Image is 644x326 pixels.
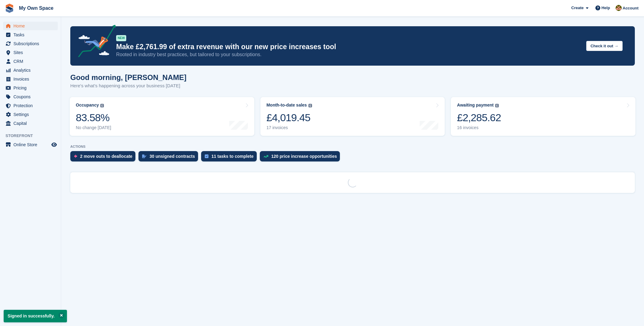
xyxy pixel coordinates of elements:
span: Storefront [6,133,61,139]
a: menu [3,110,58,119]
div: 83.58% [76,111,111,124]
img: contract_signature_icon-13c848040528278c33f63329250d36e43548de30e8caae1d1a13099fd9432cc5.svg [142,154,146,158]
a: menu [3,48,58,57]
span: Analytics [13,66,50,74]
div: £4,019.45 [267,111,312,124]
a: menu [3,66,58,74]
div: Occupancy [76,103,99,108]
a: Occupancy 83.58% No change [DATE] [70,97,254,136]
a: menu [3,92,58,101]
a: menu [3,119,58,128]
span: Subscriptions [13,39,50,48]
span: Capital [13,119,50,128]
img: price-adjustments-announcement-icon-8257ccfd72463d97f412b2fc003d46551f7dbcb40ab6d574587a9cd5c0d94... [73,25,116,60]
div: 17 invoices [267,125,312,130]
div: 30 unsigned contracts [149,154,195,159]
span: Invoices [13,75,50,83]
p: Signed in successfully. [4,310,67,322]
a: 11 tasks to complete [201,151,260,165]
a: menu [3,57,58,66]
img: price_increase_opportunities-93ffe204e8149a01c8c9dc8f82e8f89637d9d84a8eef4429ea346261dce0b2c0.svg [263,155,268,158]
a: Awaiting payment £2,285.62 16 invoices [451,97,635,136]
span: Settings [13,110,50,119]
a: menu [3,75,58,83]
img: icon-info-grey-7440780725fd019a000dd9b08b2336e03edf1995a4989e88bcd33f0948082b44.svg [100,104,104,107]
div: £2,285.62 [457,111,501,124]
div: 16 invoices [457,125,501,130]
span: Coupons [13,92,50,101]
img: task-75834270c22a3079a89374b754ae025e5fb1db73e45f91037f5363f120a921f8.svg [205,154,208,158]
div: Month-to-date sales [267,103,307,108]
a: 30 unsigned contracts [138,151,201,165]
span: Online Store [13,140,50,149]
span: Protection [13,101,50,110]
a: menu [3,22,58,30]
p: Rooted in industry best practices, but tailored to your subscriptions. [116,51,581,58]
p: Make £2,761.99 of extra revenue with our new price increases tool [116,42,581,51]
div: No change [DATE] [76,125,111,130]
span: Help [602,5,610,11]
img: Keely Collin [616,5,622,11]
a: Preview store [50,141,58,148]
a: 2 move outs to deallocate [70,151,138,165]
img: move_outs_to_deallocate_icon-f764333ba52eb49d3ac5e1228854f67142a1ed5810a6f6cc68b1a99e826820c5.svg [74,154,77,158]
div: 11 tasks to complete [212,154,254,159]
button: Check it out → [586,41,623,51]
a: Month-to-date sales £4,019.45 17 invoices [260,97,445,136]
a: menu [3,84,58,92]
img: icon-info-grey-7440780725fd019a000dd9b08b2336e03edf1995a4989e88bcd33f0948082b44.svg [495,104,499,107]
span: Create [571,5,583,11]
div: Awaiting payment [457,103,494,108]
a: menu [3,31,58,39]
span: Home [13,22,50,30]
img: stora-icon-8386f47178a22dfd0bd8f6a31ec36ba5ce8667c1dd55bd0f319d3a0aa187defe.svg [5,4,14,13]
h1: Good morning, [PERSON_NAME] [70,73,186,81]
div: 120 price increase opportunities [271,154,337,159]
span: Sites [13,48,50,57]
p: Here's what's happening across your business [DATE] [70,82,186,89]
img: icon-info-grey-7440780725fd019a000dd9b08b2336e03edf1995a4989e88bcd33f0948082b44.svg [308,104,312,107]
span: Tasks [13,31,50,39]
a: My Own Space [17,3,56,13]
div: NEW [116,35,126,41]
span: CRM [13,57,50,66]
a: 120 price increase opportunities [260,151,343,165]
span: Account [623,5,638,11]
a: menu [3,140,58,149]
p: ACTIONS [70,145,635,149]
a: menu [3,101,58,110]
a: menu [3,39,58,48]
div: 2 move outs to deallocate [80,154,132,159]
span: Pricing [13,84,50,92]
